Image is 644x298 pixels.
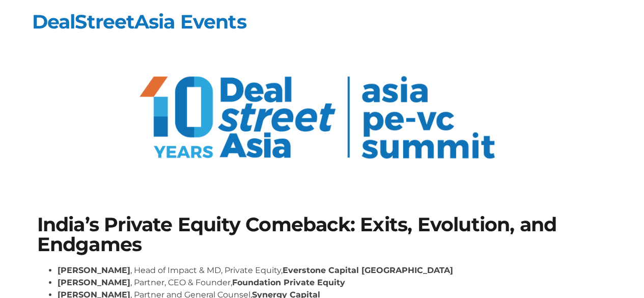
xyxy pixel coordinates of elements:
[37,215,607,254] h1: India’s Private Equity Comeback: Exits, Evolution, and Endgames
[232,278,345,287] strong: Foundation Private Equity
[58,277,607,289] li: , Partner, CEO & Founder,
[58,278,130,287] strong: [PERSON_NAME]
[58,264,607,277] li: , Head of Impact & MD, Private Equity,
[283,265,453,275] strong: Everstone Capital [GEOGRAPHIC_DATA]
[32,10,246,34] a: DealStreetAsia Events
[58,265,130,275] strong: [PERSON_NAME]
